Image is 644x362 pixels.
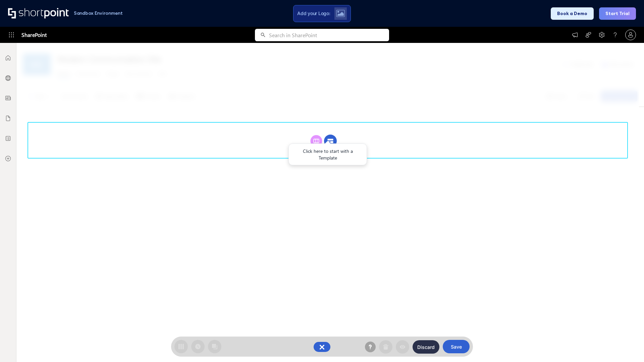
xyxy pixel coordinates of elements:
iframe: Chat Widget [523,284,644,362]
span: Add your Logo: [297,10,330,16]
img: Upload logo [336,10,345,17]
span: SharePoint [21,27,47,43]
input: Search in SharePoint [269,29,389,41]
button: Book a Demo [551,7,594,20]
h1: Sandbox Environment [74,11,123,15]
button: Save [443,340,470,353]
button: Start Trial [599,7,636,20]
button: Discard [413,340,439,354]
